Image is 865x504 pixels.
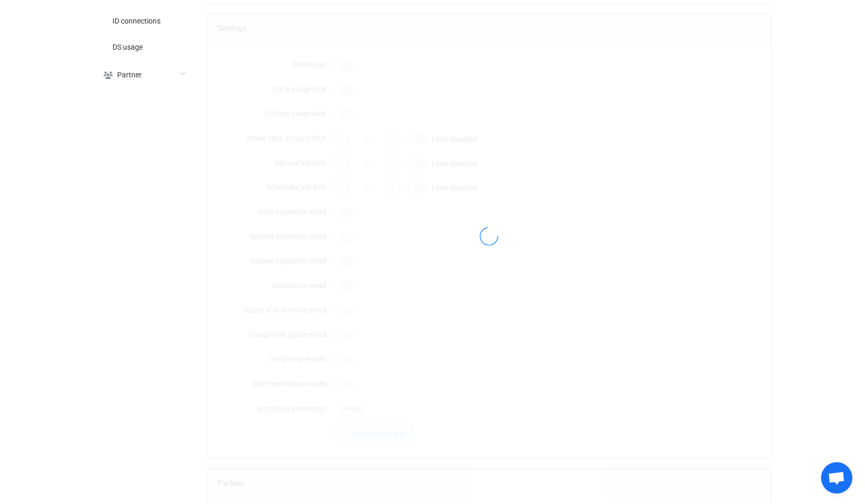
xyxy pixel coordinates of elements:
span: Partner [117,71,142,79]
span: DS usage [112,43,143,52]
a: ID connections [92,7,196,33]
span: ID connections [112,17,161,26]
div: Open chat [821,462,852,494]
a: DS usage [92,33,196,60]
